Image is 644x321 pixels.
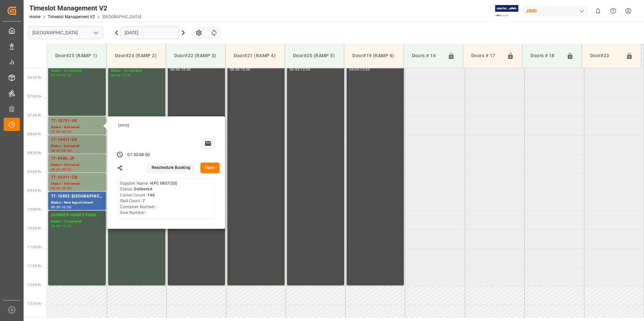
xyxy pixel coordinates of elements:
[127,152,138,158] div: 07:30
[181,68,191,71] div: 12:00
[590,3,606,19] button: show 0 new notifications
[51,137,103,143] div: 77-10417-US
[28,113,41,117] span: 07:30 Hr
[51,212,103,219] div: SUMMER HOURS FINAL
[29,3,141,13] div: Timeslot Management V2
[62,224,71,227] div: 12:00
[51,193,103,200] div: 77-10852-[GEOGRAPHIC_DATA]
[51,74,61,77] div: 06:00
[61,224,62,227] div: -
[29,14,40,19] a: Home
[91,28,101,38] button: open menu
[28,132,41,136] span: 08:00 Hr
[120,181,177,216] div: Supplier Name - Status - Carton Count - Skid Count - Container Number - Seal Number -
[112,49,160,62] div: Door#24 (RAMP 2)
[122,74,131,77] div: 12:00
[51,130,61,133] div: 07:30
[51,219,103,224] div: Status - Completed
[51,162,103,168] div: Status - Delivered
[200,163,220,173] button: Open
[231,49,279,62] div: Door#21 (RAMP 4)
[51,206,61,209] div: 09:30
[61,168,62,171] div: -
[51,224,61,227] div: 10:00
[62,206,71,209] div: 10:00
[134,187,152,191] b: Delivered
[111,74,121,77] div: 06:00
[62,149,71,152] div: 08:30
[28,226,41,230] span: 10:30 Hr
[180,68,181,71] div: -
[51,124,103,130] div: Status - Delivered
[28,302,41,306] span: 12:30 Hr
[53,49,101,62] div: Door#25 (RAMP 1)
[299,68,300,71] div: -
[28,208,41,211] span: 10:00 Hr
[61,130,62,133] div: -
[587,49,623,62] div: Door#23
[61,206,62,209] div: -
[62,130,71,133] div: 08:00
[28,95,41,98] span: 07:00 Hr
[28,170,41,174] span: 09:00 Hr
[349,68,359,71] div: 06:00
[290,49,339,62] div: Door#20 (RAMP 5)
[48,14,95,19] a: Timeslot Management V2
[142,199,145,203] b: 7
[147,163,195,173] button: Reschedule Booking
[61,149,62,152] div: -
[28,245,41,249] span: 11:00 Hr
[120,74,121,77] div: -
[51,149,61,152] div: 08:00
[28,189,41,192] span: 09:30 Hr
[138,152,139,158] div: -
[523,4,590,17] button: JIMS
[240,68,241,71] div: -
[147,193,154,198] b: 146
[51,68,103,74] div: Status - Completed
[170,68,180,71] div: 06:00
[171,49,220,62] div: Door#22 (RAMP 3)
[139,152,150,158] div: 08:00
[62,168,71,171] div: 09:00
[116,123,218,128] div: [DATE]
[360,68,370,71] div: 12:00
[51,174,103,181] div: 77-10311-CN
[469,49,504,62] div: Doors # 17
[359,68,360,71] div: -
[528,49,563,62] div: Doors # 18
[300,68,310,71] div: 12:00
[350,49,398,62] div: Door#19 (RAMP 6)
[51,187,61,190] div: 09:00
[51,118,103,124] div: 77-10751-US
[62,74,71,77] div: 07:30
[61,74,62,77] div: -
[61,187,62,190] div: -
[230,68,240,71] div: 06:00
[28,283,41,287] span: 12:00 Hr
[495,5,518,17] img: Exertis%20JAM%20-%20Email%20Logo.jpg_1722504956.jpg
[28,26,103,39] input: Type to search/select
[28,76,41,79] span: 06:30 Hr
[28,264,41,268] span: 11:30 Hr
[409,49,445,62] div: Doors # 16
[51,143,103,149] div: Status - Delivered
[51,181,103,187] div: Status - Delivered
[523,6,588,16] div: JIMS
[121,26,179,39] input: DD.MM.YYYY
[150,181,177,186] b: HPC INO7(53)
[51,200,103,206] div: Status - New Appointment
[28,151,41,155] span: 08:30 Hr
[62,187,71,190] div: 09:30
[51,168,61,171] div: 08:30
[606,3,621,19] button: Help Center
[290,68,299,71] div: 06:00
[51,155,103,162] div: 77-9986-JP
[241,68,251,71] div: 12:00
[111,68,163,74] div: Status - Completed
